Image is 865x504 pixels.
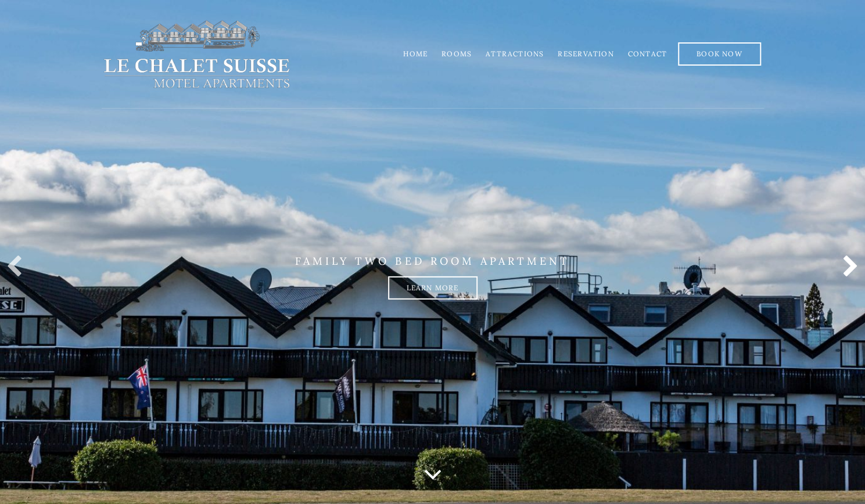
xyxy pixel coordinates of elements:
img: lechaletsuisse [102,19,292,89]
p: FAMILY TWO BED ROOM APARTMENT [102,255,764,268]
a: Contact [627,49,666,58]
a: Learn more [388,276,478,300]
a: Home [403,49,428,58]
a: Rooms [442,49,472,58]
a: Attractions [486,49,544,58]
a: Book Now [678,42,761,66]
a: Reservation [558,49,613,58]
